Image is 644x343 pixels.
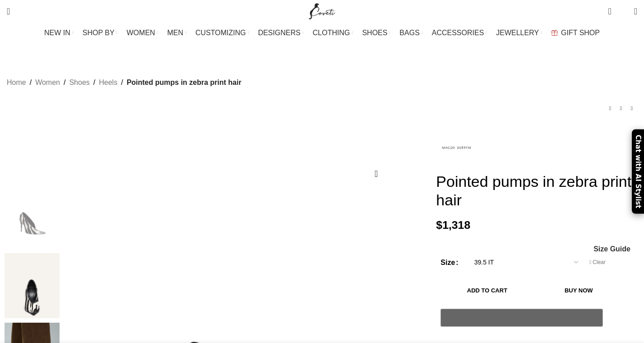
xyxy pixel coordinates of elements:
div: My Wishlist [618,2,627,20]
a: Heels [99,77,117,88]
span: SHOP BY [83,28,115,37]
span: DESIGNERS [258,28,301,37]
img: Pointed pumps in zebra print hair [5,184,60,249]
a: Size Guide [593,246,630,253]
span: MEN [167,28,184,37]
a: BAGS [399,24,422,42]
a: DESIGNERS [258,24,304,42]
a: 0 [603,2,616,20]
button: Pay with GPay [440,309,603,327]
span: WOMEN [127,28,155,37]
span: $ [436,219,442,231]
div: Main navigation [2,24,642,42]
h1: Pointed pumps in zebra print hair [436,172,637,209]
a: SHOES [362,24,390,42]
img: GiftBag [551,30,558,36]
span: CLOTHING [313,28,350,37]
span: Pointed pumps in zebra print hair [127,77,241,88]
a: Previous product [605,103,616,114]
a: Next product [626,103,637,114]
a: MEN [167,24,186,42]
span: BAGS [399,28,419,37]
span: JEWELLERY [496,28,539,37]
span: 0 [620,9,627,16]
a: Search [2,2,14,20]
span: GIFT SHOP [561,28,600,37]
span: ACCESSORIES [432,28,484,37]
button: Add to cart [440,281,533,300]
button: Buy now [538,281,619,300]
a: SHOP BY [83,24,118,42]
label: Size [440,257,458,269]
nav: Breadcrumb [7,77,241,88]
a: Site logo [307,7,337,14]
span: NEW IN [44,28,70,37]
a: WOMEN [127,24,158,42]
span: Size Guide [593,246,630,253]
img: Magda Butrym [436,127,477,168]
a: Shoes [69,77,89,88]
a: GIFT SHOP [551,24,600,42]
a: Clear options [589,259,606,266]
bdi: 1,318 [436,219,470,231]
span: CUSTOMIZING [195,28,246,37]
span: 0 [609,5,616,11]
a: CLOTHING [313,24,353,42]
a: JEWELLERY [496,24,542,42]
a: CUSTOMIZING [195,24,249,42]
a: NEW IN [44,24,74,42]
a: Home [7,77,26,88]
a: Women [35,77,60,88]
a: ACCESSORIES [432,24,487,42]
img: Magda Butrym dresses [5,253,60,318]
span: SHOES [362,28,387,37]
